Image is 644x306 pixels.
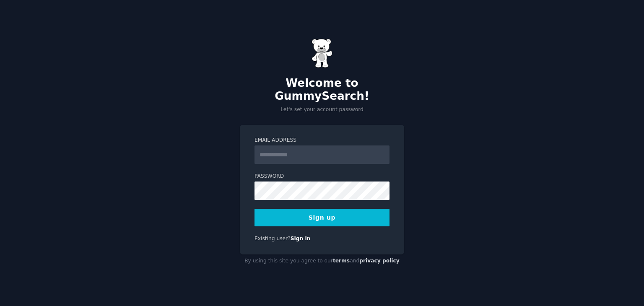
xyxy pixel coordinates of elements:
div: By using this site you agree to our and [240,254,404,268]
span: Existing user? [254,236,291,241]
a: terms [333,258,350,264]
label: Email Address [254,137,390,144]
h2: Welcome to GummySearch! [240,77,404,103]
label: Password [254,173,390,180]
button: Sign up [254,209,390,226]
img: Gummy Bear [312,39,332,68]
p: Let's set your account password [240,106,404,114]
a: privacy policy [359,258,400,264]
a: Sign in [291,236,311,241]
